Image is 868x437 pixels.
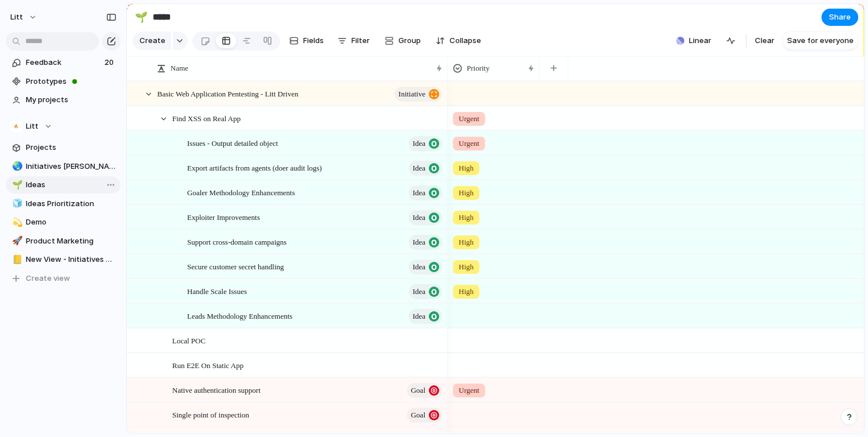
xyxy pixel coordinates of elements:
span: My projects [26,94,117,106]
div: 🌏 [12,160,20,173]
span: Clear [755,35,774,47]
span: 20 [104,57,116,68]
span: Collapse [449,35,481,47]
span: Name [170,63,188,74]
span: Filter [351,35,370,47]
button: Save for everyone [782,32,858,50]
button: Idea [409,284,442,299]
button: Filter [333,32,374,50]
button: 🧊 [10,198,22,210]
button: initiative [394,87,442,102]
button: 🌱 [10,179,22,191]
span: Issues - Output detailed object [187,136,278,149]
span: High [459,237,474,248]
button: 📒 [10,254,22,265]
span: Idea [413,160,425,176]
span: Initiatives [PERSON_NAME] [26,161,117,172]
button: Litt [6,118,121,135]
span: High [459,187,474,199]
span: Find XSS on Real App [172,111,241,125]
a: 🌏Initiatives [PERSON_NAME] [6,158,121,175]
span: Idea [413,259,425,275]
div: 📒 [12,253,20,266]
button: Goal [407,408,442,423]
button: Share [821,9,858,26]
span: Create view [26,273,70,284]
span: Create [139,35,165,47]
span: Basic Web Application Pentesting - Litt Driven [157,87,299,100]
a: 💫Demo [6,214,121,231]
span: Handle Scale Issues [187,284,247,297]
span: Ideas [26,179,117,191]
button: Goal [407,383,442,398]
button: Idea [409,210,442,225]
span: Native authentication support [172,383,261,396]
button: 💫 [10,216,22,228]
span: Product Marketing [26,235,117,247]
span: Idea [413,210,425,226]
span: initiative [398,86,425,102]
button: 🚀 [10,235,22,247]
a: Projects [6,139,121,156]
span: Litt [10,11,23,23]
span: Idea [413,185,425,201]
button: Idea [409,136,442,151]
button: Fields [285,32,328,50]
span: Goal [411,382,425,399]
a: 🚀Product Marketing [6,233,121,250]
span: New View - Initiatives and Goals [26,254,117,265]
a: Feedback20 [6,54,121,71]
span: High [459,212,474,223]
span: Urgent [459,113,479,125]
a: My projects [6,91,121,109]
span: Run E2E On Static App [172,358,243,372]
span: Ideas Prioritization [26,198,117,210]
span: Urgent [459,138,479,149]
span: Single point of inspection [172,408,249,421]
span: Urgent [459,385,479,396]
button: Clear [750,32,779,50]
span: Idea [413,234,425,250]
span: Export artifacts from agents (doer audit logs) [187,161,322,174]
span: Projects [26,142,117,153]
span: Leads Methodology Enhancements [187,309,292,322]
a: 🧊Ideas Prioritization [6,195,121,212]
button: Idea [409,161,442,176]
button: 🌱 [132,8,150,26]
span: Group [398,35,421,47]
span: Prototypes [26,76,117,87]
span: Goal [411,407,425,423]
button: Create [133,32,171,50]
span: Secure customer secret handling [187,260,284,273]
button: Idea [409,185,442,200]
button: Create view [6,270,121,287]
div: 🚀 [12,234,20,247]
button: Group [379,32,427,50]
span: Demo [26,216,117,228]
span: Linear [689,35,711,47]
span: High [459,286,474,297]
span: Local POC [172,334,206,347]
span: Idea [413,308,425,324]
span: High [459,163,474,174]
button: Idea [409,260,442,274]
span: Fields [303,35,324,47]
div: 🌱 [135,9,148,25]
span: Save for everyone [787,35,854,47]
a: Prototypes [6,73,121,90]
span: High [459,261,474,273]
a: 📒New View - Initiatives and Goals [6,251,121,268]
div: 🌱 [12,179,20,192]
span: Share [829,11,851,23]
span: Idea [413,284,425,300]
span: Priority [467,63,490,74]
div: 💫 [12,216,20,229]
button: Idea [409,309,442,324]
button: Litt [5,8,43,26]
a: 🌱Ideas [6,176,121,194]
